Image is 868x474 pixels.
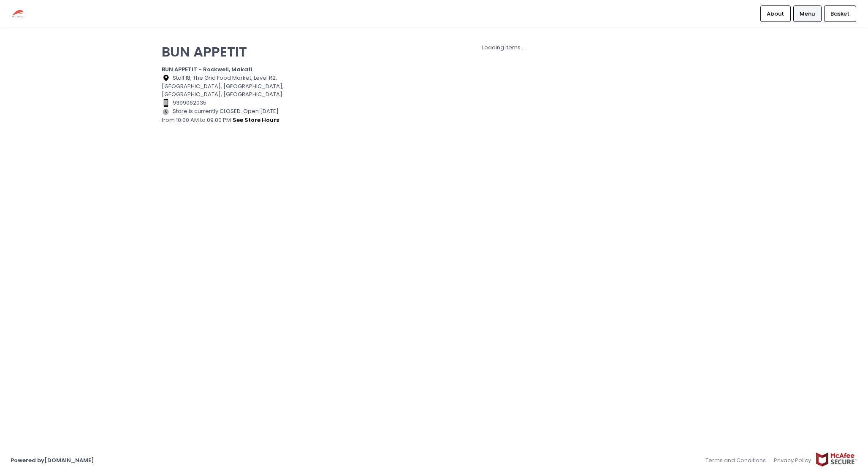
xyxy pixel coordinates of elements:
div: Loading items... [301,43,706,52]
a: Menu [793,5,822,22]
a: About [760,5,791,22]
p: BUN APPETIT [162,43,290,60]
a: Powered by[DOMAIN_NAME] [11,456,94,464]
b: BUN APPETIT - Rockwell, Makati [162,65,252,73]
button: see store hours [232,116,279,125]
img: mcafee-secure [815,452,857,467]
div: 9399062035 [162,99,290,107]
div: Store is currently CLOSED. Open [DATE] from 10:00 AM to 09:00 PM [162,107,290,125]
span: About [767,10,784,18]
span: Menu [800,10,815,18]
a: Privacy Policy [770,452,816,469]
div: Stall 18, The Grid Food Market, Level R2, [GEOGRAPHIC_DATA], [GEOGRAPHIC_DATA], [GEOGRAPHIC_DATA]... [162,74,290,99]
img: logo [11,6,25,21]
a: Terms and Conditions [705,452,770,469]
span: Basket [830,10,849,18]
